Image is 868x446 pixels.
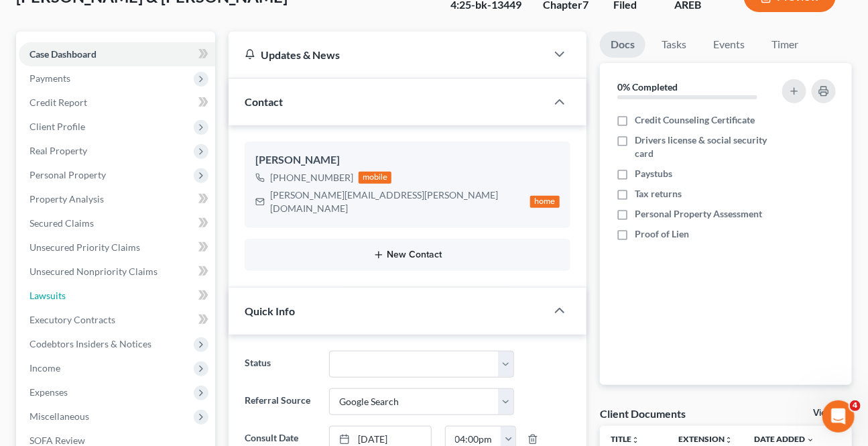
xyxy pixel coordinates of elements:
[635,167,672,180] span: Paystubs
[238,351,323,378] label: Status
[270,188,525,215] div: [PERSON_NAME][EMAIL_ADDRESS][PERSON_NAME][DOMAIN_NAME]
[635,187,682,201] span: Tax returns
[617,81,678,93] strong: 0% Completed
[600,406,686,421] div: Client Documents
[19,284,215,308] a: Lawsuits
[29,217,94,229] span: Secured Claims
[29,290,66,301] span: Lawsuits
[754,434,814,444] a: Date Added expand_more
[19,211,215,235] a: Secured Claims
[29,435,85,446] span: SOFA Review
[29,48,97,60] span: Case Dashboard
[29,314,115,325] span: Executory Contracts
[359,172,392,184] div: mobile
[245,95,283,108] span: Contact
[29,145,87,156] span: Real Property
[761,32,809,58] a: Timer
[702,32,755,58] a: Events
[29,241,140,253] span: Unsecured Priority Claims
[29,193,104,205] span: Property Analysis
[822,400,855,433] iframe: Intercom live chat
[29,410,89,422] span: Miscellaneous
[29,338,151,349] span: Codebtors Insiders & Notices
[245,48,530,62] div: Updates & News
[245,304,295,317] span: Quick Info
[19,91,215,115] a: Credit Report
[29,72,70,84] span: Payments
[530,196,560,208] div: home
[611,434,639,444] a: Titleunfold_more
[635,133,778,160] span: Drivers license & social security card
[600,32,645,58] a: Docs
[238,388,323,415] label: Referral Source
[29,386,68,398] span: Expenses
[725,436,733,444] i: unfold_more
[19,235,215,260] a: Unsecured Priority Claims
[651,32,697,58] a: Tasks
[255,152,560,168] div: [PERSON_NAME]
[270,171,353,184] div: [PHONE_NUMBER]
[635,227,689,241] span: Proof of Lien
[29,97,87,108] span: Credit Report
[19,42,215,66] a: Case Dashboard
[29,266,158,277] span: Unsecured Nonpriority Claims
[635,113,755,127] span: Credit Counseling Certificate
[29,362,60,374] span: Income
[19,308,215,332] a: Executory Contracts
[29,169,106,180] span: Personal Property
[850,400,861,411] span: 4
[19,187,215,211] a: Property Analysis
[806,436,814,444] i: expand_more
[813,408,847,418] a: View All
[631,436,639,444] i: unfold_more
[29,121,85,132] span: Client Profile
[635,207,762,221] span: Personal Property Assessment
[678,434,733,444] a: Extensionunfold_more
[255,249,560,260] button: New Contact
[19,260,215,284] a: Unsecured Nonpriority Claims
